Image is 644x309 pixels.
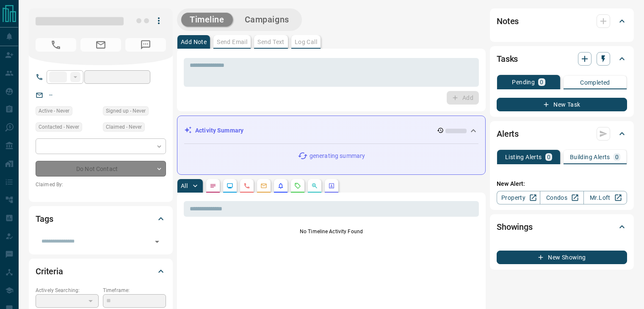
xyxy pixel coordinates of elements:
[36,181,166,188] p: Claimed By:
[125,38,166,52] span: No Number
[497,251,627,264] button: New Showing
[311,182,318,189] svg: Opportunities
[181,13,233,27] button: Timeline
[497,220,533,234] h2: Showings
[36,161,166,177] div: Do Not Contact
[497,49,627,69] div: Tasks
[195,126,243,135] p: Activity Summary
[106,107,146,115] span: Signed up - Never
[49,91,53,98] a: --
[497,127,519,141] h2: Alerts
[39,107,69,115] span: Active - Never
[328,182,335,189] svg: Agent Actions
[497,98,627,111] button: New Task
[103,287,166,294] p: Timeframe:
[615,154,619,160] p: 0
[36,287,99,294] p: Actively Searching:
[210,182,216,189] svg: Notes
[512,79,535,85] p: Pending
[497,124,627,144] div: Alerts
[184,123,478,138] div: Activity Summary
[227,182,233,189] svg: Lead Browsing Activity
[580,80,610,86] p: Completed
[294,182,301,189] svg: Requests
[36,261,166,281] div: Criteria
[80,38,121,52] span: No Email
[497,217,627,237] div: Showings
[106,123,142,131] span: Claimed - Never
[570,154,610,160] p: Building Alerts
[260,182,267,189] svg: Emails
[505,154,542,160] p: Listing Alerts
[36,38,76,52] span: No Number
[36,265,63,278] h2: Criteria
[497,11,627,31] div: Notes
[540,79,543,85] p: 0
[310,152,365,160] p: generating summary
[36,212,53,226] h2: Tags
[39,123,79,131] span: Contacted - Never
[583,191,627,204] a: Mr.Loft
[236,13,298,27] button: Campaigns
[497,191,540,204] a: Property
[547,154,550,160] p: 0
[181,39,207,45] p: Add Note
[151,236,163,248] button: Open
[497,14,519,28] h2: Notes
[181,183,188,189] p: All
[497,52,518,66] h2: Tasks
[540,191,583,204] a: Condos
[497,179,627,188] p: New Alert:
[184,228,479,235] p: No Timeline Activity Found
[243,182,250,189] svg: Calls
[36,209,166,229] div: Tags
[277,182,284,189] svg: Listing Alerts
